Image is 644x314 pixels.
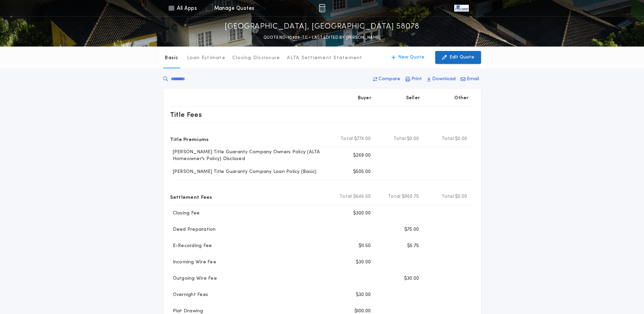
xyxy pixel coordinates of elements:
p: $75.00 [404,226,419,233]
p: Outgoing Wire Fee [170,275,217,282]
img: vs-icon [454,5,468,12]
p: Settlement Fees [170,191,212,202]
p: $505.00 [353,169,371,175]
button: Email [459,73,481,85]
p: Title Premiums [170,134,209,144]
p: $30.00 [356,259,371,266]
p: New Quote [398,54,424,61]
p: QUOTE ND-10809-TC - LAST EDITED BY [PERSON_NAME] [263,34,381,41]
p: ALTA Settlement Statement [287,55,362,62]
p: Download [432,76,456,83]
p: Incoming Wire Fee [170,259,216,266]
p: Deed Preparation [170,226,216,233]
p: $30.00 [404,275,419,282]
button: Compare [371,73,402,85]
b: Total: [442,136,455,142]
span: $0.00 [455,193,467,200]
p: [GEOGRAPHIC_DATA], [GEOGRAPHIC_DATA] 58078 [225,21,419,32]
p: Loan Estimate [187,55,225,62]
span: $774.00 [354,136,371,142]
b: Total: [442,193,455,200]
b: Total: [341,136,354,142]
p: Other [454,95,468,102]
p: Buyer [358,95,371,102]
p: $11.50 [358,243,371,249]
button: Edit Quote [435,51,481,64]
button: New Quote [385,51,431,64]
p: Closing Disclosure [232,55,280,62]
span: $646.50 [353,193,371,200]
p: $5.75 [407,243,419,249]
button: Print [403,73,424,85]
p: Print [411,76,422,83]
span: $960.75 [402,193,419,200]
b: Total: [388,193,402,200]
img: img [319,4,325,12]
span: $0.00 [407,136,419,142]
b: Total: [339,193,353,200]
b: Total: [393,136,407,142]
p: Compare [379,76,400,83]
p: E-Recording Fee [170,243,212,249]
p: [PERSON_NAME] Title Guaranty Company Loan Policy (Basic) [170,169,317,175]
p: Closing Fee [170,210,200,217]
button: Download [425,73,458,85]
span: $0.00 [455,136,467,142]
p: Overnight Fees [170,292,208,298]
p: Email [467,76,479,83]
p: Basic [165,55,178,62]
p: Title Fees [170,109,202,120]
p: $300.00 [353,210,371,217]
p: Edit Quote [449,54,474,61]
p: $269.00 [353,152,371,159]
p: Seller [406,95,420,102]
p: [PERSON_NAME] Title Guaranty Company Owners Policy (ALTA Homeowner's Policy) Disclosed [170,149,328,162]
p: $30.00 [356,292,371,298]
